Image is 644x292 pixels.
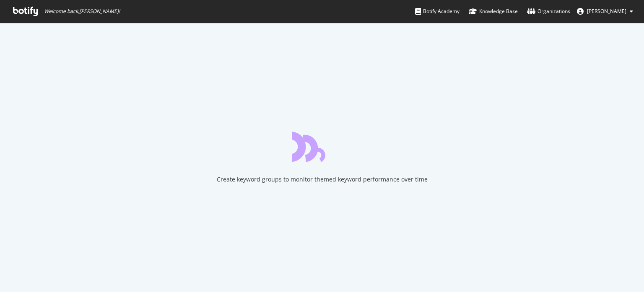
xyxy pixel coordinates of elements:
[44,8,120,15] span: Welcome back, [PERSON_NAME] !
[292,132,352,162] div: animation
[469,7,518,16] div: Knowledge Base
[217,175,428,184] div: Create keyword groups to monitor themed keyword performance over time
[587,8,626,15] span: Lucie Jozwiak
[415,7,460,16] div: Botify Academy
[570,5,640,18] button: [PERSON_NAME]
[527,7,570,16] div: Organizations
